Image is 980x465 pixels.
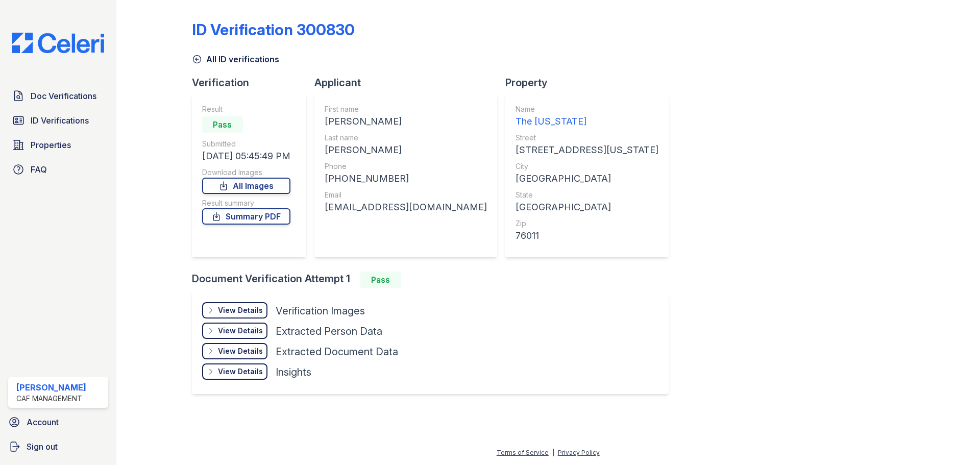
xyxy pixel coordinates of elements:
[8,135,108,155] a: Properties
[516,114,658,129] div: The [US_STATE]
[31,90,96,102] span: Doc Verifications
[325,114,487,129] div: [PERSON_NAME]
[8,110,108,131] a: ID Verifications
[558,449,600,456] a: Privacy Policy
[276,365,311,379] div: Insights
[516,143,658,157] div: [STREET_ADDRESS][US_STATE]
[202,198,290,208] div: Result summary
[202,178,290,194] a: All Images
[516,161,658,172] div: City
[202,116,243,133] div: Pass
[8,159,108,180] a: FAQ
[16,394,86,404] div: CAF Management
[202,149,290,163] div: [DATE] 05:45:49 PM
[516,133,658,143] div: Street
[192,272,677,288] div: Document Verification Attempt 1
[4,33,112,53] img: CE_Logo_Blue-a8612792a0a2168367f1c8372b55b34899dd931a85d93a1a3d3e32e68fde9ad4.png
[325,143,487,157] div: [PERSON_NAME]
[325,200,487,214] div: [EMAIL_ADDRESS][DOMAIN_NAME]
[276,324,382,338] div: Extracted Person Data
[516,200,658,214] div: [GEOGRAPHIC_DATA]
[516,172,658,186] div: [GEOGRAPHIC_DATA]
[516,104,658,114] div: Name
[218,346,263,356] div: View Details
[516,190,658,200] div: State
[325,133,487,143] div: Last name
[516,229,658,243] div: 76011
[192,53,279,65] a: All ID verifications
[192,20,355,39] div: ID Verification 300830
[27,440,58,453] span: Sign out
[516,104,658,129] a: Name The [US_STATE]
[552,449,554,456] div: |
[516,218,658,229] div: Zip
[192,76,314,90] div: Verification
[4,436,112,457] a: Sign out
[8,86,108,106] a: Doc Verifications
[218,326,263,336] div: View Details
[497,449,549,456] a: Terms of Service
[325,190,487,200] div: Email
[202,167,290,178] div: Download Images
[314,76,505,90] div: Applicant
[218,366,263,377] div: View Details
[202,208,290,225] a: Summary PDF
[4,412,112,432] a: Account
[27,416,59,428] span: Account
[202,104,290,114] div: Result
[202,139,290,149] div: Submitted
[276,345,398,359] div: Extracted Document Data
[31,139,71,151] span: Properties
[505,76,677,90] div: Property
[276,304,365,318] div: Verification Images
[325,104,487,114] div: First name
[31,114,89,127] span: ID Verifications
[325,172,487,186] div: [PHONE_NUMBER]
[360,272,401,288] div: Pass
[325,161,487,172] div: Phone
[31,163,47,176] span: FAQ
[16,381,86,394] div: [PERSON_NAME]
[218,305,263,315] div: View Details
